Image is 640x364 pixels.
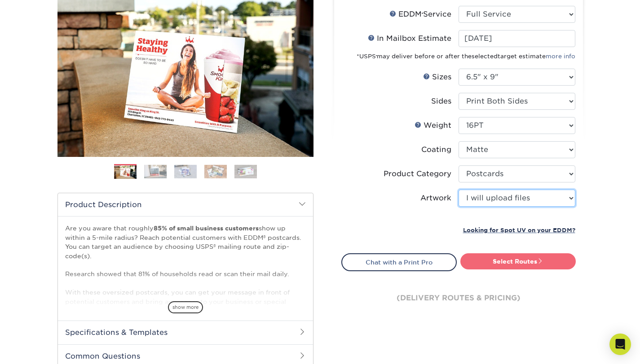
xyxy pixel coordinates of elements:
div: In Mailbox Estimate [368,33,451,44]
sup: ® [422,12,423,16]
small: *USPS may deliver before or after the target estimate [357,53,575,60]
h2: Specifications & Templates [58,321,313,344]
div: Sides [431,96,451,107]
img: EDDM 02 [144,165,167,178]
a: more info [546,53,575,60]
a: Select Routes [460,253,576,269]
div: (delivery routes & pricing) [341,271,576,325]
div: Artwork [420,193,451,204]
span: show more [168,301,203,313]
div: EDDM Service [389,9,451,20]
div: Product Category [384,169,451,179]
a: Chat with a Print Pro [341,253,457,271]
img: EDDM 03 [174,165,197,178]
a: Looking for Spot UV on your EDDM? [463,225,575,234]
span: selected [472,53,498,60]
sup: ® [376,55,377,57]
small: Looking for Spot UV on your EDDM? [463,227,575,234]
img: EDDM 05 [234,165,257,178]
input: Select Date [459,30,575,47]
img: EDDM 01 [114,165,137,180]
div: Open Intercom Messenger [609,334,631,355]
div: Weight [415,120,451,131]
div: Coating [421,144,451,155]
h2: Product Description [58,193,313,216]
div: Sizes [423,72,451,82]
strong: 85% of small business customers [154,225,259,232]
img: EDDM 04 [204,165,227,178]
